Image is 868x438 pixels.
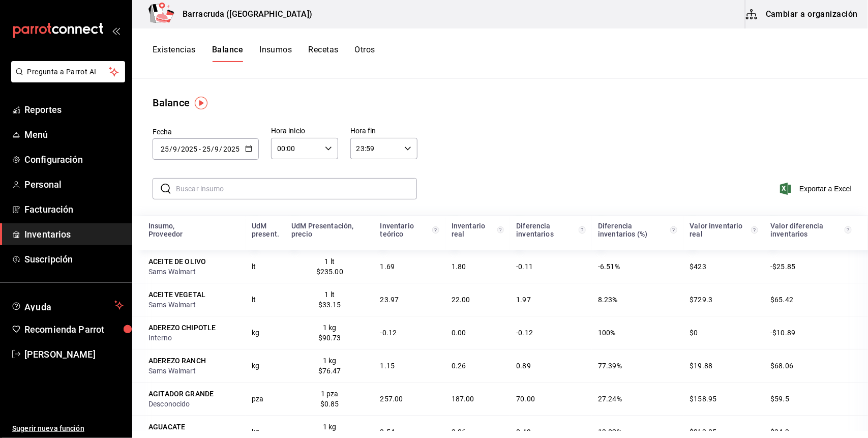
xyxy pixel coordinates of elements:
[690,262,706,271] span: $423
[751,226,758,234] svg: Valor inventario real (MXN) = Inventario real * Precio registrado
[160,145,169,153] input: Day
[24,178,124,191] span: Personal
[7,74,125,84] a: Pregunta a Parrot AI
[24,323,124,336] span: Recomienda Parrot
[177,145,181,153] span: /
[24,347,124,361] span: [PERSON_NAME]
[516,222,577,238] div: Diferencia inventarios
[176,179,417,199] input: Buscar insumo
[153,95,190,110] div: Balance
[380,222,431,238] div: Inventario teórico
[148,366,240,376] div: Sams Walmart
[598,262,620,271] span: -6.51%
[220,145,223,153] span: /
[445,250,511,283] td: 1.80
[598,222,669,238] div: Diferencia inventarios (%)
[285,316,374,349] td: 1 kg $90.73
[374,283,445,316] td: 23.97
[598,395,622,403] span: 27.24%
[452,222,496,238] div: Inventario real
[690,222,750,238] div: Valor inventario real
[510,349,592,382] td: 0.89
[223,145,240,153] input: Year
[148,222,240,238] div: Insumo, Proveedor
[24,252,124,266] span: Suscripción
[291,222,368,238] div: UdM Presentación, precio
[770,262,795,271] span: -$25.85
[11,61,125,82] button: Pregunta a Parrot AI
[374,316,445,349] td: -0.12
[770,222,843,238] div: Valor diferencia inventarios
[174,8,312,20] h3: Barracruda ([GEOGRAPHIC_DATA])
[24,202,124,216] span: Facturación
[374,382,445,415] td: 257.00
[153,45,196,62] button: Existencias
[445,316,511,349] td: 0.00
[432,226,439,234] svg: Inventario teórico = Cantidad inicial + compras - ventas - mermas - eventos de producción +/- tra...
[148,422,240,432] div: AGUACATE
[355,45,375,62] button: Otros
[690,362,712,370] span: $19.88
[148,323,240,333] div: ADEREZO CHIPOTLE
[770,329,795,337] span: -$10.89
[690,395,716,403] span: $158.95
[202,145,211,153] input: Day
[246,316,285,349] td: kg
[271,128,338,135] label: Hora inicio
[148,300,240,310] div: Sams Walmart
[445,382,511,415] td: 187.00
[782,183,852,195] span: Exportar a Excel
[445,349,511,382] td: 0.26
[24,103,124,116] span: Reportes
[148,267,240,277] div: Sams Walmart
[285,283,374,316] td: 1 lt $33.15
[598,296,618,304] span: 8.23%
[246,382,285,415] td: pza
[285,250,374,283] td: 1 lt $235.00
[199,145,201,153] span: -
[690,428,716,436] span: $213.85
[153,128,172,136] span: Fecha
[510,316,592,349] td: -0.12
[510,382,592,415] td: 70.00
[246,349,285,382] td: kg
[148,389,240,399] div: AGITADOR GRANDE
[579,226,586,234] svg: Diferencia de inventarios = Inventario teórico - inventario real
[148,333,240,343] div: Interno
[690,329,698,337] span: $0
[308,45,338,62] button: Recetas
[246,283,285,316] td: lt
[445,283,511,316] td: 22.00
[172,145,177,153] input: Month
[148,356,240,366] div: ADEREZO RANCH
[211,145,214,153] span: /
[670,226,677,234] svg: Diferencia inventarios (%) = (Diferencia de inventarios / Inventario teórico) * 100
[690,296,712,304] span: $729.3
[374,250,445,283] td: 1.69
[510,250,592,283] td: -0.11
[195,97,207,109] img: Tooltip marker
[24,299,110,311] span: Ayuda
[285,382,374,415] td: 1 pza $0.85
[497,226,504,234] svg: Inventario real = Cantidad inicial + compras - ventas - mermas - eventos de producción +/- transf...
[181,145,198,153] input: Year
[770,428,789,436] span: $34.3
[374,349,445,382] td: 1.15
[350,128,417,135] label: Hora fin
[246,250,285,283] td: lt
[148,289,240,300] div: ACEITE VEGETAL
[215,145,220,153] input: Month
[598,428,622,436] span: 13.82%
[27,67,109,77] span: Pregunta a Parrot AI
[770,296,793,304] span: $65.42
[598,362,622,370] span: 77.39%
[24,227,124,241] span: Inventarios
[770,362,793,370] span: $68.06
[153,45,375,62] div: navigation tabs
[12,423,124,434] span: Sugerir nueva función
[252,222,279,238] div: UdM present.
[285,349,374,382] td: 1 kg $76.47
[24,153,124,166] span: Configuración
[169,145,172,153] span: /
[148,256,240,267] div: ACEITE DE OLIVO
